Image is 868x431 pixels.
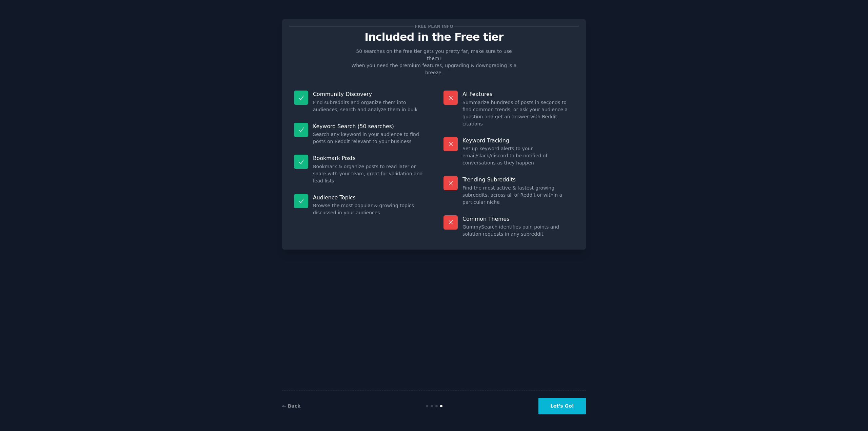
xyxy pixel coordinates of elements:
p: Trending Subreddits [462,176,574,183]
dd: Browse the most popular & growing topics discussed in your audiences [313,202,425,216]
dd: Summarize hundreds of posts in seconds to find common trends, or ask your audience a question and... [462,99,574,128]
p: AI Features [462,91,574,98]
p: Included in the Free tier [289,31,579,43]
dd: Search any keyword in your audience to find posts on Reddit relevant to your business [313,131,425,145]
a: ← Back [282,403,300,409]
dd: Find the most active & fastest-growing subreddits, across all of Reddit or within a particular niche [462,184,574,206]
p: Keyword Search (50 searches) [313,123,425,130]
p: Community Discovery [313,91,425,98]
p: 50 searches on the free tier gets you pretty far, make sure to use them! When you need the premiu... [349,48,519,76]
button: Let's Go! [538,398,586,414]
dd: GummySearch identifies pain points and solution requests in any subreddit [462,223,574,238]
dd: Bookmark & organize posts to read later or share with your team, great for validation and lead lists [313,163,425,184]
p: Common Themes [462,215,574,222]
dd: Find subreddits and organize them into audiences, search and analyze them in bulk [313,99,425,113]
dd: Set up keyword alerts to your email/slack/discord to be notified of conversations as they happen [462,145,574,166]
span: Free plan info [414,23,454,30]
p: Bookmark Posts [313,155,425,162]
p: Audience Topics [313,194,425,201]
p: Keyword Tracking [462,137,574,144]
